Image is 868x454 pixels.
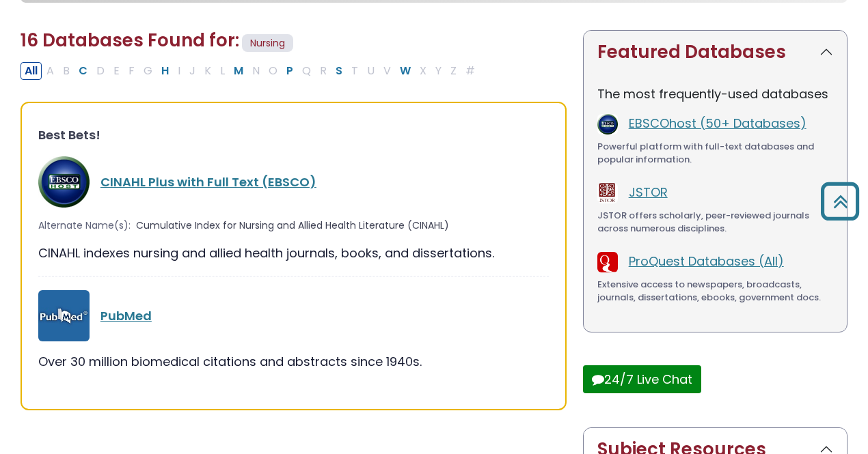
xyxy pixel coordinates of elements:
button: 24/7 Live Chat [583,365,701,393]
div: Over 30 million biomedical citations and abstracts since 1940s. [38,352,549,371]
button: Filter Results P [282,62,297,80]
div: Alpha-list to filter by first letter of database name [21,61,480,79]
p: The most frequently-used databases [597,85,833,103]
div: JSTOR offers scholarly, peer-reviewed journals across numerous disciplines. [597,209,833,236]
span: Alternate Name(s): [38,218,131,233]
h3: Best Bets! [38,128,549,143]
button: Filter Results C [74,62,92,80]
button: Featured Databases [584,31,847,74]
span: Nursing [242,34,293,53]
a: Back to Top [815,188,865,214]
div: CINAHL indexes nursing and allied health journals, books, and dissertations. [38,244,549,262]
a: ProQuest Databases (All) [629,253,784,270]
a: CINAHL Plus with Full Text (EBSCO) [100,173,316,190]
button: Filter Results H [157,62,173,80]
button: Filter Results M [230,62,247,80]
button: Filter Results W [396,62,415,80]
div: Extensive access to newspapers, broadcasts, journals, dissertations, ebooks, government docs. [597,278,833,304]
button: Filter Results S [331,62,347,80]
button: All [21,62,42,80]
a: EBSCOhost (50+ Databases) [629,115,806,132]
span: 16 Databases Found for: [21,28,239,53]
a: PubMed [100,307,152,324]
div: Powerful platform with full-text databases and popular information. [597,140,833,167]
a: JSTOR [629,184,668,201]
span: Cumulative Index for Nursing and Allied Health Literature (CINAHL) [136,218,449,233]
